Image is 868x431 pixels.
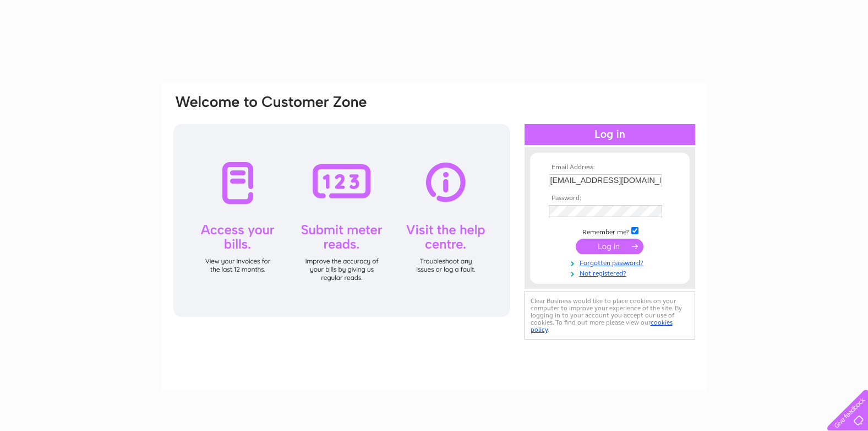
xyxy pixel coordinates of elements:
a: cookies policy [531,319,673,333]
a: Not registered? [549,267,674,278]
th: Password: [546,195,674,202]
input: Submit [576,239,643,254]
div: Clear Business would like to place cookies on your computer to improve your experience of the sit... [525,292,695,340]
td: Remember me? [546,225,674,236]
th: Email Address: [546,164,674,171]
a: Forgotten password? [549,257,674,267]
